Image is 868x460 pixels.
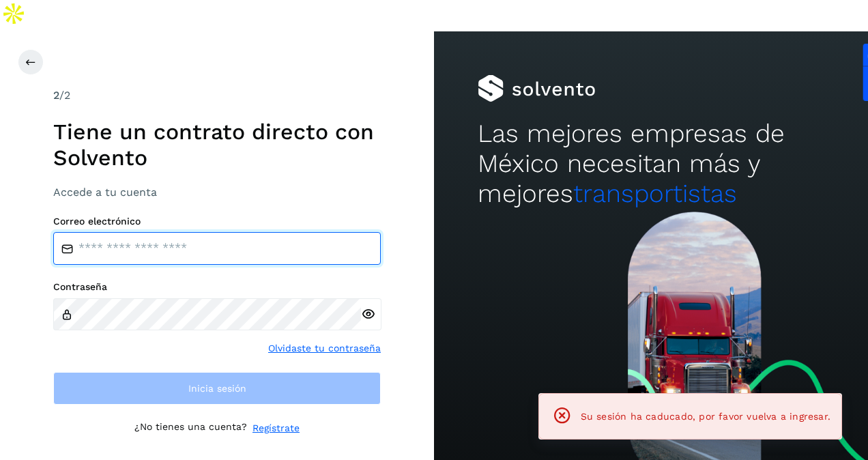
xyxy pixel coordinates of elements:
div: /2 [53,87,381,104]
h3: Accede a tu cuenta [53,186,381,199]
h1: Tiene un contrato directo con Solvento [53,119,381,171]
span: 2 [53,89,59,102]
p: ¿No tienes una cuenta? [134,421,247,435]
a: Olvidaste tu contraseña [268,341,381,356]
span: transportistas [573,179,737,208]
a: Regístrate [252,421,300,435]
label: Contraseña [53,281,381,293]
button: Inicia sesión [53,372,381,405]
h2: Las mejores empresas de México necesitan más y mejores [478,119,825,210]
span: Inicia sesión [188,384,246,393]
label: Correo electrónico [53,216,381,227]
span: Su sesión ha caducado, por favor vuelva a ingresar. [581,411,830,422]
